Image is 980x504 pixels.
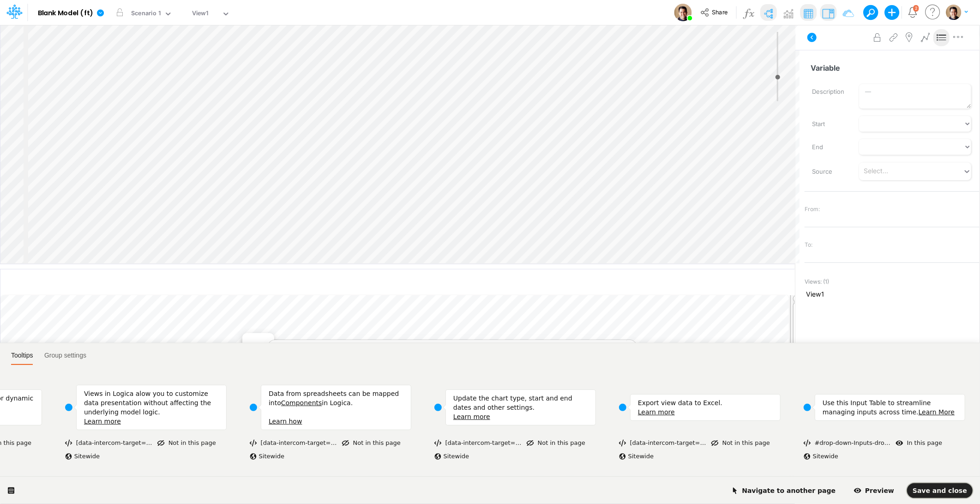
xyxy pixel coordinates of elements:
[619,451,781,461] div: Sitewide
[638,398,773,407] p: Export view data to Excel.
[44,352,86,359] span: Group settings
[848,483,900,498] button: Preview
[444,453,469,460] span: Sitewide
[907,483,973,498] button: Save and close
[823,398,957,417] p: Use this Input Table to streamline managing inputs across time.
[84,389,219,417] p: Views in Logica alow you to customize data presentation without affecting the underlying model lo...
[250,451,411,461] div: Sitewide
[281,399,322,407] a: Components
[630,439,798,446] span: [data-intercom-target="export-to-excel-modal-header"]
[76,439,215,446] span: [data-intercom-target="views-modal-header"]
[261,439,458,446] span: [data-intercom-target="import-from-spreadsheet-modal-header"]
[453,394,588,412] p: Update the chart type, start and end dates and other settings.
[815,439,924,446] span: #drop-down-Inputs-dropdown-menu
[731,487,836,494] span: Navigate to another page
[538,439,585,446] span: Not in this page
[619,438,708,448] div: [data-intercom-target="export-to-excel-modal-header"]
[813,453,838,460] span: Sitewide
[722,439,770,446] span: Not in this page
[40,347,86,365] button: Group settings
[250,438,338,448] div: [data-intercom-target="import-from-spreadsheet-modal-header"]
[269,418,302,425] a: Learn how
[628,453,654,460] span: Sitewide
[638,408,675,416] a: Learn more
[854,487,894,494] span: Preview
[259,453,284,460] span: Sitewide
[434,451,596,461] div: Sitewide
[65,451,227,461] div: Sitewide
[919,408,955,416] a: Learn More
[913,487,967,494] span: Save and close
[84,418,121,425] a: Learn more
[168,439,216,446] span: Not in this page
[453,413,490,420] a: Learn more
[804,451,965,461] div: Sitewide
[445,439,609,446] span: [data-intercom-target="chart-settings-modal-header"]
[907,439,943,446] span: In this page
[353,439,401,446] span: Not in this page
[11,347,37,365] button: Tooltips
[11,352,33,359] span: Tooltips
[74,453,100,460] span: Sitewide
[269,389,403,426] p: Data from spreadsheets can be mapped into in Logica. ​ ​
[726,483,842,498] button: Navigate to another page
[804,438,892,448] div: #drop-down-Inputs-dropdown-menu
[65,438,154,448] div: [data-intercom-target="views-modal-header"]
[434,438,523,448] div: [data-intercom-target="chart-settings-modal-header"]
